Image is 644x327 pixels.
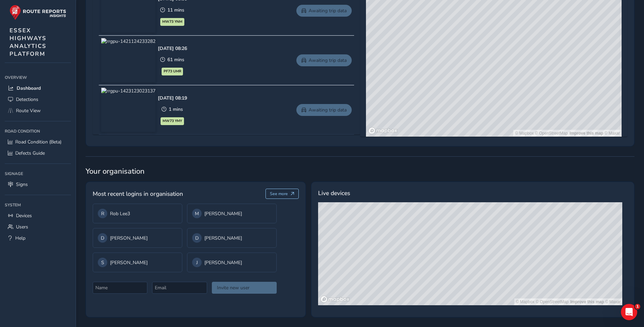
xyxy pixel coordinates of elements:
a: Help [5,233,71,244]
span: See more [270,191,288,196]
div: [PERSON_NAME] [98,233,177,243]
a: Users [5,221,71,233]
input: Name [93,282,147,294]
span: Defects Guide [15,150,45,156]
span: Route View [16,107,41,114]
img: rrgpu-1423123023137 [101,88,155,132]
span: MW73 YMY [163,118,182,124]
a: Detections [5,94,71,105]
span: R [101,210,104,217]
div: Rob Lee3 [98,209,177,218]
div: [PERSON_NAME] [192,258,272,267]
a: Signs [5,179,71,190]
div: Overview [5,72,71,83]
span: Users [16,224,28,230]
a: Route View [5,105,71,116]
span: 11 mins [167,7,184,13]
div: Road Condition [5,126,71,136]
span: S [101,259,104,266]
span: 1 mins [169,106,183,113]
button: See more [265,189,299,199]
span: PF73 UMR [164,69,181,74]
span: Detections [16,96,38,103]
span: J [196,259,198,266]
div: Signage [5,169,71,179]
a: Devices [5,210,71,221]
span: Dashboard [17,85,41,91]
a: Awaiting trip data [296,104,352,116]
span: Devices [16,212,32,219]
img: rr logo [10,5,66,20]
div: System [5,200,71,210]
span: Signs [16,181,28,188]
div: [PERSON_NAME] [192,209,272,218]
span: MW73 YNM [162,19,182,24]
a: Dashboard [5,83,71,94]
div: [PERSON_NAME] [98,258,177,267]
span: Your organisation [86,166,634,176]
span: M [195,210,199,217]
div: [DATE] 08:19 [158,95,187,101]
span: 61 mins [167,56,184,63]
span: Road Condition (Beta) [15,139,61,145]
iframe: Intercom live chat [621,304,637,320]
span: D [195,235,199,241]
a: Road Condition (Beta) [5,136,71,148]
a: Awaiting trip data [296,5,352,17]
span: Help [15,235,25,241]
a: Awaiting trip data [296,54,352,66]
input: Email [152,282,207,294]
div: [DATE] 08:26 [158,45,187,52]
div: [PERSON_NAME] [192,233,272,243]
span: 1 [635,304,640,309]
span: Live devices [318,189,350,197]
span: ESSEX HIGHWAYS ANALYTICS PLATFORM [10,27,47,58]
img: rrgpu-1421124233282 [101,38,155,82]
span: D [101,235,104,241]
a: Defects Guide [5,148,71,159]
span: Most recent logins in organisation [93,189,183,198]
